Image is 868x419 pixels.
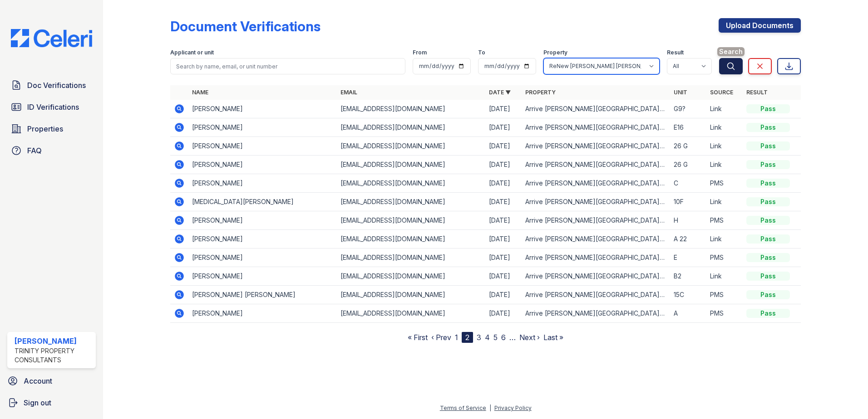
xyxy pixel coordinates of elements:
[27,102,79,112] span: ID Verifications
[7,76,96,94] a: Doc Verifications
[710,89,733,96] a: Source
[706,156,743,174] td: Link
[719,18,801,33] a: Upload Documents
[188,118,337,137] td: [PERSON_NAME]
[337,156,485,174] td: [EMAIL_ADDRESS][DOMAIN_NAME]
[522,100,670,118] td: Arrive [PERSON_NAME][GEOGRAPHIC_DATA][PERSON_NAME]
[746,272,790,281] div: Pass
[670,193,706,211] td: 10F
[485,267,522,286] td: [DATE]
[519,333,540,342] a: Next ›
[746,290,790,299] div: Pass
[674,89,687,96] a: Unit
[719,58,743,74] button: Search
[522,230,670,248] td: Arrive [PERSON_NAME][GEOGRAPHIC_DATA][PERSON_NAME]
[717,47,745,56] span: Search
[27,123,63,134] span: Properties
[522,211,670,230] td: Arrive [PERSON_NAME][GEOGRAPHIC_DATA][PERSON_NAME]
[746,89,768,96] a: Result
[485,230,522,248] td: [DATE]
[188,174,337,193] td: [PERSON_NAME]
[706,267,743,286] td: Link
[462,332,473,343] div: 2
[485,174,522,193] td: [DATE]
[485,137,522,156] td: [DATE]
[670,304,706,323] td: A
[494,404,532,411] a: Privacy Policy
[706,118,743,137] td: Link
[746,160,790,169] div: Pass
[337,100,485,118] td: [EMAIL_ADDRESS][DOMAIN_NAME]
[746,104,790,113] div: Pass
[706,137,743,156] td: Link
[522,248,670,267] td: Arrive [PERSON_NAME][GEOGRAPHIC_DATA][PERSON_NAME]
[455,333,458,342] a: 1
[543,333,563,342] a: Last »
[667,49,684,56] label: Result
[670,230,706,248] td: A 22
[670,286,706,304] td: 15C
[746,309,790,318] div: Pass
[670,267,706,286] td: B2
[543,49,567,56] label: Property
[706,286,743,304] td: PMS
[522,304,670,323] td: Arrive [PERSON_NAME][GEOGRAPHIC_DATA][PERSON_NAME]
[408,333,428,342] a: « First
[188,100,337,118] td: [PERSON_NAME]
[485,156,522,174] td: [DATE]
[337,137,485,156] td: [EMAIL_ADDRESS][DOMAIN_NAME]
[485,118,522,137] td: [DATE]
[478,49,485,56] label: To
[337,211,485,230] td: [EMAIL_ADDRESS][DOMAIN_NAME]
[746,123,790,132] div: Pass
[340,89,357,96] a: Email
[188,286,337,304] td: [PERSON_NAME] [PERSON_NAME]
[522,286,670,304] td: Arrive [PERSON_NAME][GEOGRAPHIC_DATA][PERSON_NAME]
[706,304,743,323] td: PMS
[489,89,511,96] a: Date ▼
[7,98,96,116] a: ID Verifications
[485,193,522,211] td: [DATE]
[413,49,427,56] label: From
[170,18,321,34] div: Document Verifications
[485,333,490,342] a: 4
[670,137,706,156] td: 26 G
[485,304,522,323] td: [DATE]
[24,397,51,408] span: Sign out
[706,193,743,211] td: Link
[170,49,214,56] label: Applicant or unit
[485,248,522,267] td: [DATE]
[440,404,486,411] a: Terms of Service
[485,100,522,118] td: [DATE]
[188,137,337,156] td: [PERSON_NAME]
[431,333,451,342] a: ‹ Prev
[27,80,86,91] span: Doc Verifications
[4,29,99,47] img: CE_Logo_Blue-a8612792a0a2168367f1c8372b55b34899dd931a85d93a1a3d3e32e68fde9ad4.png
[337,267,485,286] td: [EMAIL_ADDRESS][DOMAIN_NAME]
[170,58,405,74] input: Search by name, email, or unit number
[746,234,790,244] div: Pass
[7,120,96,138] a: Properties
[15,346,92,365] div: Trinity Property Consultants
[746,216,790,225] div: Pass
[670,118,706,137] td: E16
[188,156,337,174] td: [PERSON_NAME]
[493,333,498,342] a: 5
[15,336,92,346] div: [PERSON_NAME]
[188,193,337,211] td: [MEDICAL_DATA][PERSON_NAME]
[670,156,706,174] td: 26 G
[24,375,52,386] span: Account
[485,286,522,304] td: [DATE]
[522,174,670,193] td: Arrive [PERSON_NAME][GEOGRAPHIC_DATA][PERSON_NAME]
[706,100,743,118] td: Link
[4,394,99,412] a: Sign out
[746,141,790,151] div: Pass
[337,174,485,193] td: [EMAIL_ADDRESS][DOMAIN_NAME]
[192,89,208,96] a: Name
[522,267,670,286] td: Arrive [PERSON_NAME][GEOGRAPHIC_DATA][PERSON_NAME]
[337,118,485,137] td: [EMAIL_ADDRESS][DOMAIN_NAME]
[188,267,337,286] td: [PERSON_NAME]
[501,333,506,342] a: 6
[337,304,485,323] td: [EMAIL_ADDRESS][DOMAIN_NAME]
